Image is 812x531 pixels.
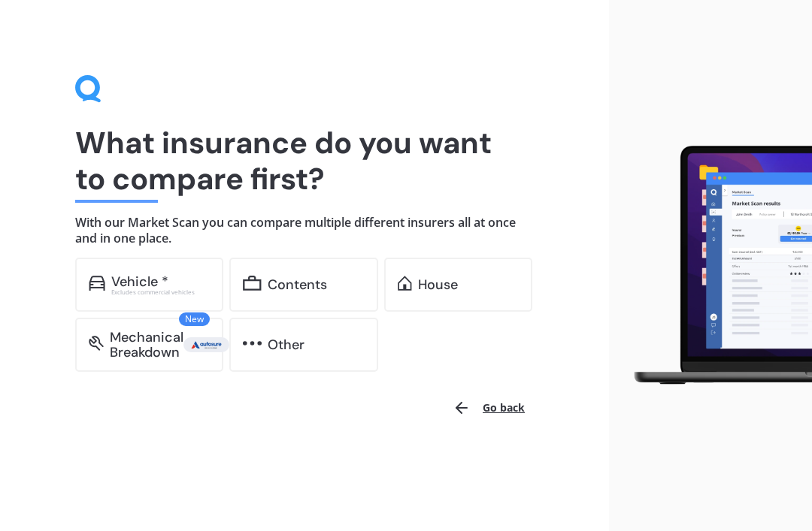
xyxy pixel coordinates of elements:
div: Vehicle * [111,274,168,289]
img: home.91c183c226a05b4dc763.svg [398,276,412,291]
img: other.81dba5aafe580aa69f38.svg [243,336,262,351]
div: Other [268,337,304,352]
img: car.f15378c7a67c060ca3f3.svg [89,276,105,291]
div: Excludes commercial vehicles [111,289,211,295]
img: Autosure.webp [186,337,226,352]
button: Go back [444,390,534,426]
div: Contents [268,277,327,292]
img: mbi.6615ef239df2212c2848.svg [89,336,104,351]
div: Mechanical Breakdown [110,330,183,360]
h4: With our Market Scan you can compare multiple different insurers all at once and in one place. [75,215,534,246]
div: House [418,277,458,292]
img: content.01f40a52572271636b6f.svg [243,276,262,291]
img: laptop.webp [621,140,812,391]
span: New [179,312,210,326]
h1: What insurance do you want to compare first? [75,125,534,197]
